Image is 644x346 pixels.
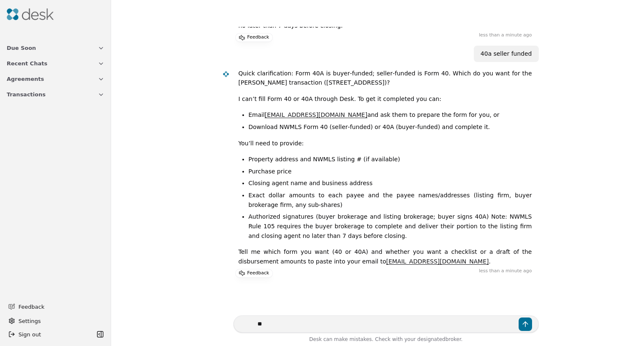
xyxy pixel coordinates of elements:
span: Transactions [7,90,46,99]
p: I can’t fill Form 40 or 40A through Desk. To get it completed you can: [239,94,532,104]
span: Recent Chats [7,59,47,68]
button: Due Soon [2,40,109,56]
button: Settings [5,314,106,328]
button: Feedback [3,299,104,314]
div: 40a seller funded [480,49,532,59]
span: Agreements [7,75,44,83]
a: [EMAIL_ADDRESS][DOMAIN_NAME] [265,111,367,118]
p: Feedback [247,34,269,42]
p: Quick clarification: Form 40A is buyer‑funded; seller‑funded is Form 40. Which do you want for th... [239,69,532,88]
button: Agreements [2,71,109,87]
time: less than a minute ago [479,268,532,275]
textarea: Write your prompt here [234,315,539,333]
img: Desk [222,70,229,77]
p: You’ll need to provide: [239,139,532,148]
li: Authorized signatures (buyer brokerage and listing brokerage; buyer signs 40A) Note: NWMLS Rule 1... [249,212,532,240]
time: less than a minute ago [479,32,532,39]
button: Sign out [5,328,94,341]
span: Feedback [18,302,99,311]
a: [EMAIL_ADDRESS][DOMAIN_NAME] [386,258,489,265]
li: Exact dollar amounts to each payee and the payee names/addresses (listing firm, buyer brokerage f... [249,191,532,209]
span: designated [417,336,445,342]
img: Desk [7,8,54,20]
span: Due Soon [7,44,36,52]
li: Email and ask them to prepare the form for you, or [249,110,532,120]
p: Tell me which form you want (40 or 40A) and whether you want a checklist or a draft of the disbur... [239,247,532,266]
li: Download NWMLS Form 40 (seller‑funded) or 40A (buyer‑funded) and complete it. [249,122,532,132]
button: Recent Chats [2,56,109,71]
li: Property address and NWMLS listing # (if available) [249,155,532,164]
button: Transactions [2,87,109,102]
li: Closing agent name and business address [249,178,532,188]
li: Purchase price [249,167,532,176]
span: Settings [18,317,41,325]
button: Send message [519,318,532,331]
p: Feedback [247,269,269,278]
span: Sign out [18,330,41,339]
div: Desk can make mistakes. Check with your broker. [234,335,539,346]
